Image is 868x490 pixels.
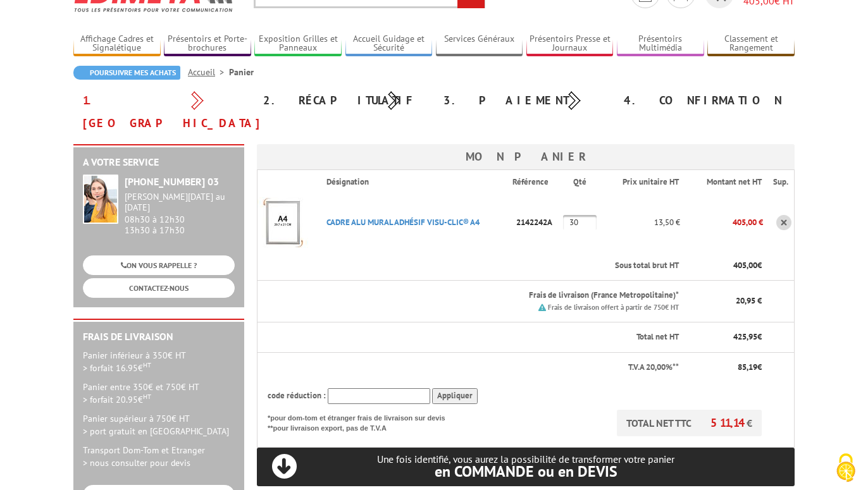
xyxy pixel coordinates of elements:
span: > port gratuit en [GEOGRAPHIC_DATA] [83,426,229,437]
span: 425,95 [733,331,757,342]
div: 4. Confirmation [614,89,795,112]
input: Appliquer [432,388,478,404]
a: Présentoirs Multimédia [617,34,704,54]
img: Cookies (fenêtre modale) [830,452,862,484]
h3: Mon panier [257,144,795,169]
span: > forfait 16.95€ [83,362,151,374]
span: en COMMANDE ou en DEVIS [435,462,617,481]
sup: HT [143,360,151,369]
sup: HT [143,392,151,401]
p: Transport Dom-Tom et Etranger [83,444,235,469]
a: Affichage Cadres et Signalétique [73,34,161,54]
a: Accueil Guidage et Sécurité [345,34,433,54]
span: 511,14 [710,415,747,430]
div: 2. Récapitulatif [254,89,434,112]
a: CADRE ALU MURAL ADHéSIF VISU-CLIC® A4 [326,217,480,228]
li: Panier [229,66,254,78]
p: T.V.A 20,00%** [268,362,679,374]
strong: [PHONE_NUMBER] 03 [125,175,219,188]
p: Panier inférieur à 350€ HT [83,349,235,374]
p: Prix unitaire HT [612,176,679,188]
p: Panier entre 350€ et 750€ HT [83,381,235,406]
p: Une fois identifié, vous aurez la possibilité de transformer votre panier [257,453,795,479]
p: Frais de livraison (France Metropolitaine)* [326,290,679,302]
span: 20,95 € [736,295,762,306]
th: Qté [563,170,602,194]
div: 1. [GEOGRAPHIC_DATA] [73,89,254,135]
div: 08h30 à 12h30 13h30 à 17h30 [125,192,235,235]
p: *pour dom-tom et étranger frais de livraison sur devis **pour livraison export, pas de T.V.A [268,410,457,433]
span: 405,00 [733,260,757,271]
p: 13,50 € [602,211,680,233]
img: picto.png [538,303,546,311]
th: Sup. [763,170,794,194]
span: > forfait 20.95€ [83,394,151,405]
span: 85,19 [738,362,757,372]
p: € [690,362,762,374]
a: Classement et Rangement [707,34,795,54]
a: Services Généraux [436,34,523,54]
div: [PERSON_NAME][DATE] au [DATE] [125,192,235,213]
a: ON VOUS RAPPELLE ? [83,255,235,275]
p: TOTAL NET TTC € [617,410,762,436]
a: Exposition Grilles et Panneaux [254,34,342,54]
span: code réduction : [268,390,326,401]
a: CONTACTEZ-NOUS [83,278,235,298]
a: Poursuivre mes achats [73,66,180,80]
h2: A votre service [83,157,235,168]
p: € [690,331,762,343]
p: Total net HT [268,331,679,343]
h2: Frais de Livraison [83,331,235,343]
p: Référence [512,176,562,188]
p: 2142242A [512,211,563,233]
p: Montant net HT [690,176,762,188]
small: Frais de livraison offert à partir de 750€ HT [548,303,679,312]
th: Sous total brut HT [316,251,681,281]
p: 405,00 € [680,211,763,233]
th: Désignation [316,170,512,194]
button: Cookies (fenêtre modale) [824,447,868,490]
img: widget-service.jpg [83,175,118,224]
a: Présentoirs et Porte-brochures [164,34,251,54]
img: CADRE ALU MURAL ADHéSIF VISU-CLIC® A4 [257,197,308,248]
a: Présentoirs Presse et Journaux [526,34,614,54]
a: Accueil [188,66,229,78]
p: Panier supérieur à 750€ HT [83,412,235,438]
span: > nous consulter pour devis [83,457,190,469]
p: € [690,260,762,272]
div: 3. Paiement [434,89,614,112]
